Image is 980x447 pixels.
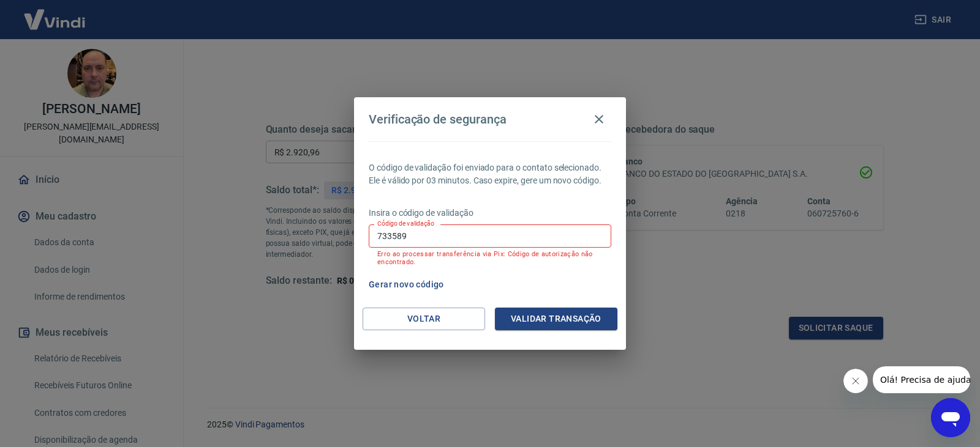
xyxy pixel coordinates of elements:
[364,273,449,296] button: Gerar novo código
[377,219,434,228] label: Código de validação
[369,161,611,187] p: O código de validação foi enviado para o contato selecionado. Ele é válido por 03 minutos. Caso e...
[931,398,970,437] iframe: Botão para abrir a janela de mensagens
[369,112,507,127] h4: Verificação de segurança
[873,366,970,393] iframe: Mensagem da empresa
[7,9,103,18] span: Olá! Precisa de ajuda?
[377,250,603,266] p: Erro ao processar transferência via Pix: Código de autorização não encontrado.
[369,207,611,220] p: Insira o código de validação
[363,308,485,330] button: Voltar
[843,369,868,393] iframe: Fechar mensagem
[495,308,617,330] button: Validar transação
